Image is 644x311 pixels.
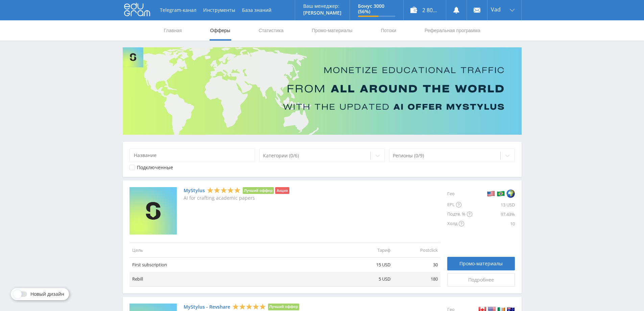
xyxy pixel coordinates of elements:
[129,187,177,235] img: MyStylus
[447,209,472,219] div: Подтв. %
[468,277,494,283] span: Подробнее
[184,304,230,310] a: MyStylus - Revshare
[137,165,173,170] div: Подключенные
[232,303,266,310] div: 5 Stars
[303,3,341,9] p: Ваш менеджер:
[30,291,64,297] span: Новый дизайн
[163,20,183,41] a: Главная
[346,258,393,272] td: 15 USD
[424,20,481,41] a: Реферальная программа
[129,258,346,272] td: First subscription
[447,187,472,200] div: Гео
[207,187,241,194] div: 5 Stars
[491,7,501,12] span: Vad
[275,187,289,194] li: Акция
[184,195,289,201] p: AI for crafting academic papers
[346,272,393,286] td: 5 USD
[472,209,515,219] div: 97.43%
[393,258,440,272] td: 30
[447,273,515,287] a: Подробнее
[210,20,231,41] a: Офферы
[459,261,503,266] span: Промо-материалы
[123,47,522,135] img: Banner
[129,272,346,286] td: Rebill
[346,243,393,257] td: Тариф
[393,272,440,286] td: 180
[129,243,346,257] td: Цель
[447,200,472,209] div: EPL
[258,20,284,41] a: Статистика
[393,243,440,257] td: Postclick
[380,20,397,41] a: Потоки
[472,219,515,228] div: 10
[243,187,274,194] li: Лучший оффер
[129,149,255,162] input: Название
[268,304,300,310] li: Лучший оффер
[472,200,515,209] div: 13 USD
[303,10,341,16] p: [PERSON_NAME]
[184,188,205,193] a: MyStylus
[311,20,353,41] a: Промо-материалы
[447,257,515,270] a: Промо-материалы
[358,3,395,14] p: Бонус 3000 (56%)
[447,219,472,228] div: Холд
